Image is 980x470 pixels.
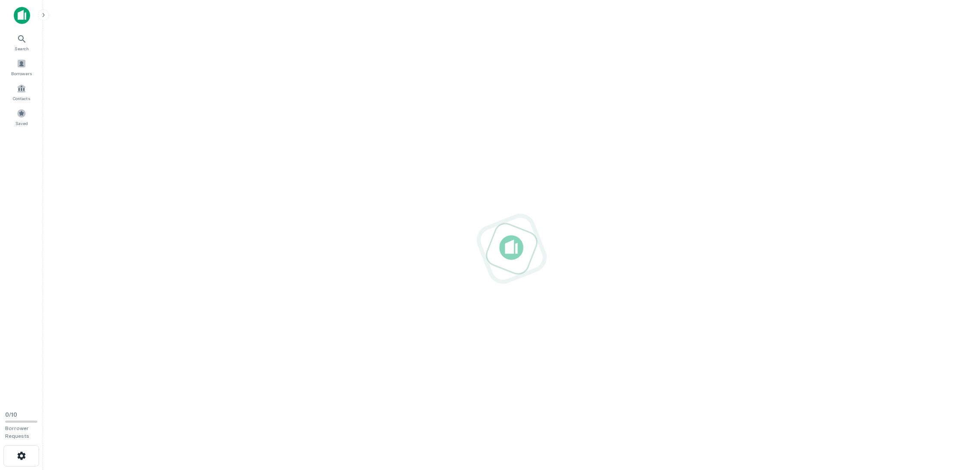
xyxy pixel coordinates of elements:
a: Search [3,31,40,54]
img: capitalize-icon.png [14,7,30,24]
span: Borrowers [11,70,32,77]
a: Contacts [3,80,40,104]
a: Borrowers [3,55,40,79]
span: Saved [15,120,28,127]
span: Search [15,45,29,52]
a: Saved [3,105,40,128]
span: Borrower Requests [5,425,29,439]
span: Contacts [13,95,30,102]
span: 0 / 10 [5,412,17,418]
